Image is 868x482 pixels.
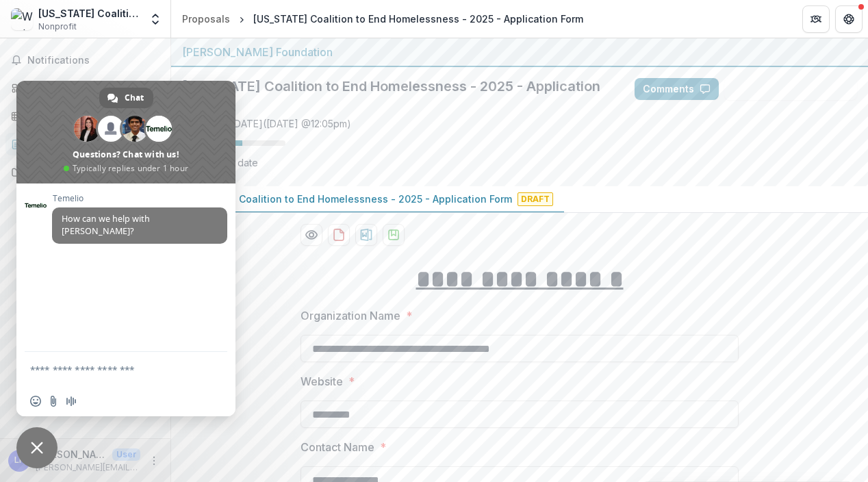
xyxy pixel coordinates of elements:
[182,12,230,26] div: Proposals
[14,456,24,465] div: Lauren Frederick
[635,78,719,100] button: Comments
[177,9,589,29] nav: breadcrumb
[355,224,377,246] button: download-proposal
[66,396,77,407] span: Audio message
[27,55,159,66] span: Notifications
[99,88,153,108] div: Chat
[301,439,374,455] p: Contact Name
[301,224,322,246] button: Preview af3b58c7-9605-4b5d-87a2-193107e1a067-0.pdf
[182,192,512,206] p: [US_STATE] Coalition to End Homelessness - 2025 - Application Form
[5,77,165,99] a: Dashboard
[38,6,140,21] div: [US_STATE] Coalition to End Homelessness
[38,21,77,33] span: Nonprofit
[253,12,583,26] div: [US_STATE] Coalition to End Homelessness - 2025 - Application Form
[182,44,857,60] div: [PERSON_NAME] Foundation
[11,8,33,30] img: West Virginia Coalition to End Homelessness
[201,116,351,131] div: Saved [DATE] ( [DATE] @ 12:05pm )
[518,192,553,206] span: Draft
[177,9,235,29] a: Proposals
[835,5,863,33] button: Get Help
[30,396,41,407] span: Insert an emoji
[182,78,613,111] h2: [US_STATE] Coalition to End Homelessness - 2025 - Application Form
[328,224,350,246] button: download-proposal
[383,224,405,246] button: download-proposal
[48,396,59,407] span: Send a file
[5,105,165,127] a: Tasks
[5,133,165,155] a: Proposals
[62,213,150,237] span: How can we help with [PERSON_NAME]?
[301,307,400,324] p: Organization Name
[146,453,162,469] button: More
[5,49,165,71] button: Notifications
[36,447,107,461] p: [PERSON_NAME]
[36,461,140,474] p: [PERSON_NAME][EMAIL_ADDRESS][DOMAIN_NAME]
[52,194,227,203] span: Temelio
[301,373,343,390] p: Website
[5,161,165,183] a: Documents
[802,5,830,33] button: Partners
[125,88,144,108] span: Chat
[16,427,58,468] div: Close chat
[30,364,192,376] textarea: Compose your message...
[724,78,857,100] button: Answer Suggestions
[146,5,165,33] button: Open entity switcher
[112,448,140,461] p: User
